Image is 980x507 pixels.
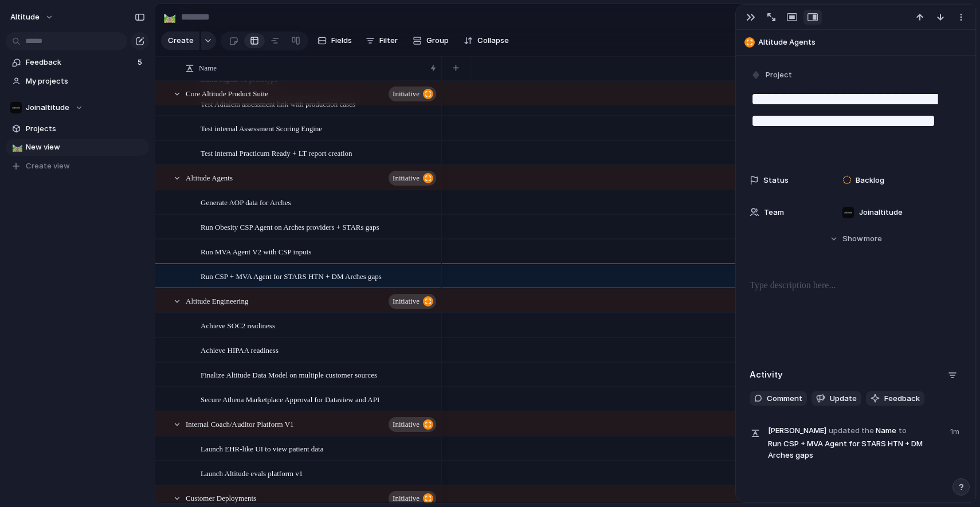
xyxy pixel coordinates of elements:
span: Create [168,35,194,46]
span: Group [426,35,449,46]
span: Collapse [477,35,509,46]
button: Joinaltitude [6,99,149,116]
button: initiative [389,87,436,101]
button: Collapse [459,32,513,50]
div: 🛤️ [163,9,176,25]
span: Generate AOP data for Arches [201,195,291,209]
span: Name Run CSP + MVA Agent for STARS HTN + DM Arches gaps [768,424,943,461]
span: Run CSP + MVA Agent for STARS HTN + DM Arches gaps [201,269,382,282]
span: to [899,425,907,437]
span: My projects [26,76,145,87]
a: Projects [6,120,149,137]
span: Projects [26,123,145,135]
span: Run Obesity CSP Agent on Arches providers + STARs gaps [201,220,379,233]
span: Show [842,233,863,245]
span: Filter [379,35,398,46]
span: Launch EHR-like UI to view patient data [201,442,323,455]
button: Altitude [5,8,60,26]
button: 🛤️ [160,8,179,26]
span: Status [763,175,789,186]
span: Altitude [10,11,40,23]
span: Create view [26,160,70,172]
button: initiative [389,294,436,309]
span: initiative [393,490,420,506]
span: Achieve HIPAA readiness [201,343,279,356]
span: updated the [829,425,874,437]
span: Core Altitude Product Suite [186,87,268,100]
span: Achieve SOC2 readiness [201,319,275,332]
button: Create view [6,158,149,175]
button: Create [161,32,199,50]
span: Name [199,62,217,74]
div: 🛤️ [12,141,20,154]
span: New view [26,142,145,153]
button: Project [748,67,795,84]
button: Fields [313,32,356,50]
span: Run MVA Agent V2 with CSP inputs [201,245,311,258]
button: Update [812,391,861,406]
span: initiative [393,86,420,102]
span: Fields [331,35,352,46]
span: Secure Athena Marketplace Approval for Dataview and API [201,392,379,406]
button: Altitude Agents [741,33,970,52]
span: Feedback [884,393,920,404]
span: 5 [138,57,144,68]
span: initiative [393,416,420,433]
span: Test internal Assessment Scoring Engine [201,121,322,135]
button: 🛤️ [10,142,22,153]
h2: Activity [750,368,783,382]
span: Altitude Engineering [186,294,248,307]
span: Test internal Practicum Ready + LT report creation [201,146,352,159]
span: initiative [393,170,420,186]
span: Internal Coach/Auditor Platform V1 [186,417,294,430]
button: initiative [389,417,436,432]
span: initiative [393,293,420,309]
span: Customer Deployments [186,491,256,504]
span: Update [830,393,857,404]
span: Finalize Altitude Data Model on multiple customer sources [201,368,377,381]
a: Feedback5 [6,54,149,71]
span: more [864,233,882,245]
span: Feedback [26,57,134,68]
button: initiative [389,171,436,186]
button: Filter [361,32,402,50]
span: Comment [767,393,802,404]
span: Joinaltitude [859,207,903,218]
span: 1m [950,424,962,438]
span: [PERSON_NAME] [768,425,826,437]
span: Team [764,207,784,218]
span: Launch Altitude evals platform v1 [201,466,303,480]
span: Project [766,69,792,81]
span: Backlog [856,175,884,186]
span: Altitude Agents [186,171,233,184]
button: Feedback [866,391,924,406]
span: Joinaltitude [26,102,69,113]
a: My projects [6,73,149,90]
button: Comment [750,391,807,406]
span: Altitude Agents [758,37,970,48]
button: Group [407,32,454,50]
button: initiative [389,491,436,506]
button: Showmore [750,229,962,249]
a: 🛤️New view [6,139,149,156]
